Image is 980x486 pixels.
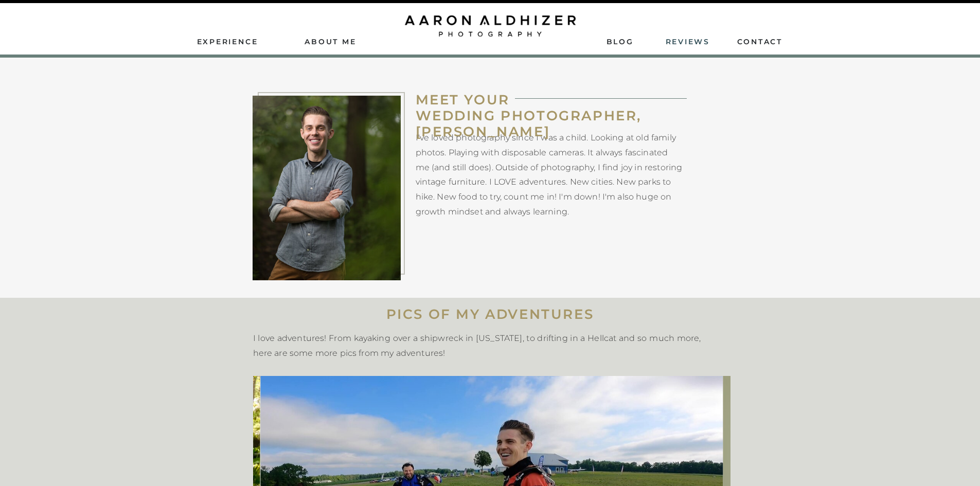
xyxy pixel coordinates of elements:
p: I love adventures! From kayaking over a shipwreck in [US_STATE], to drifting in a Hellcat and so ... [253,331,701,359]
p: I've loved photography since I was a child. Looking at old family photos. Playing with disposable... [416,131,683,218]
a: contact [737,37,783,46]
a: ReviEws [666,37,712,46]
a: AbouT ME [294,37,367,46]
h1: MEET YOUR WEDDING PHOTOGRAPHER, [PERSON_NAME] [416,92,713,131]
a: Experience [197,37,260,46]
a: Blog [607,37,633,46]
h1: PICS OF MY ADVENTURES [182,307,799,322]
